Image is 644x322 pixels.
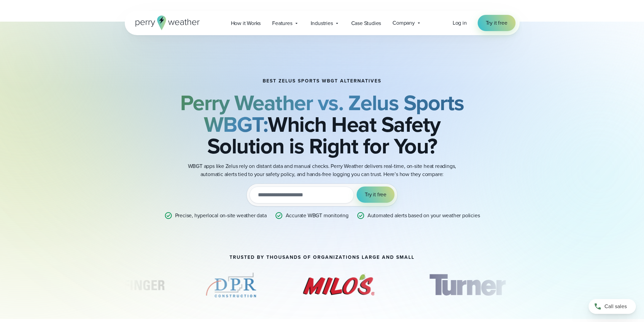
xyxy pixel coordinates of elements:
[357,187,395,203] button: Try it free
[486,19,507,27] span: Try it free
[345,16,387,30] a: Case Studies
[478,15,516,31] a: Try it free
[125,268,520,305] div: slideshow
[263,78,381,84] h1: BEST ZELUS SPORTS WBGT ALTERNATIVES
[291,268,387,302] img: Milos.svg
[291,268,387,302] div: 3 of 14
[204,268,258,302] img: DPR-Construction.svg
[204,268,258,302] div: 2 of 14
[419,268,515,302] div: 4 of 14
[453,19,467,27] span: Log in
[225,16,267,30] a: How it Works
[589,299,636,314] a: Call sales
[351,19,381,27] span: Case Studies
[231,19,261,27] span: How it Works
[286,212,349,220] p: Accurate WBGT monitoring
[272,19,292,27] span: Features
[419,268,515,302] img: Turner-Construction_1.svg
[367,212,480,220] p: Automated alerts based on your weather policies
[311,19,333,27] span: Industries
[365,191,386,199] span: Try it free
[159,92,486,157] h2: Which Heat Safety Solution is Right for You?
[187,162,457,178] p: WBGT apps like Zelus rely on distant data and manual checks. Perry Weather delivers real-time, on...
[180,87,464,140] b: Perry Weather vs. Zelus Sports WBGT:
[453,19,467,27] a: Log in
[175,212,267,220] p: Precise, hyperlocal on-site weather data
[604,302,627,311] span: Call sales
[230,255,414,260] h2: Trusted by thousands of organizations large and small
[392,19,415,27] span: Company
